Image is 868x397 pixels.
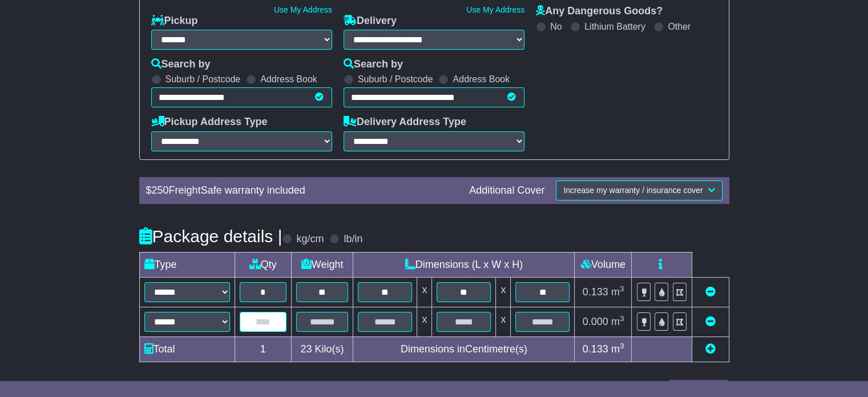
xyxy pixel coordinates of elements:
[344,233,362,246] label: lb/in
[496,307,511,336] td: x
[344,58,403,71] label: Search by
[583,316,608,327] span: 0.000
[358,74,433,85] label: Suburb / Postcode
[300,343,312,355] span: 23
[453,74,510,85] label: Address Book
[291,336,353,362] td: Kilo(s)
[140,185,464,197] div: $ FreightSafe warranty included
[235,336,291,362] td: 1
[139,252,235,277] td: Type
[668,21,691,32] label: Other
[611,343,624,355] span: m
[496,277,511,307] td: x
[151,58,211,71] label: Search by
[151,116,268,129] label: Pickup Address Type
[152,185,169,196] span: 250
[583,343,608,355] span: 0.133
[550,21,562,32] label: No
[705,286,716,298] a: Remove this item
[584,21,645,32] label: Lithium Battery
[235,252,291,277] td: Qty
[620,342,624,350] sup: 3
[556,181,722,200] button: Increase my warranty / insurance cover
[705,343,716,355] a: Add new item
[705,316,716,327] a: Remove this item
[353,252,575,277] td: Dimensions (L x W x H)
[291,252,353,277] td: Weight
[344,15,397,27] label: Delivery
[563,186,703,195] span: Increase my warranty / insurance cover
[620,314,624,323] sup: 3
[296,233,324,246] label: kg/cm
[536,5,663,18] label: Any Dangerous Goods?
[151,15,198,27] label: Pickup
[260,74,317,85] label: Address Book
[611,316,624,327] span: m
[139,336,235,362] td: Total
[583,286,608,298] span: 0.133
[353,336,575,362] td: Dimensions in Centimetre(s)
[139,227,282,246] h4: Package details |
[575,252,632,277] td: Volume
[165,74,241,85] label: Suburb / Postcode
[417,277,432,307] td: x
[274,5,332,14] a: Use My Address
[463,185,550,197] div: Additional Cover
[344,116,466,129] label: Delivery Address Type
[466,5,524,14] a: Use My Address
[620,284,624,293] sup: 3
[417,307,432,336] td: x
[611,286,624,298] span: m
